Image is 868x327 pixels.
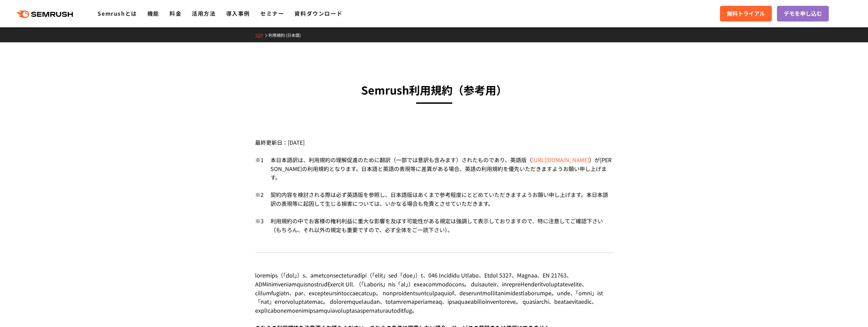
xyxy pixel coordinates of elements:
span: （ ） [527,156,594,164]
div: 契約内容を検討される際は必ず英語版を参照し、日本語版はあくまで参考程度にとどめていただきますようお願い申し上げます。本日本語訳の表現等に起因して生じる損害については、いかなる場合も免責とさせてい... [264,190,613,217]
a: セミナー [260,9,284,17]
a: 資料ダウンロード [294,9,342,17]
a: 無料トライアル [720,6,772,22]
span: 無料トライアル [727,9,765,18]
a: Semrushとは [98,9,137,17]
div: 利用規約の中でお客様の権利利益に重大な影響を及ぼす可能性がある規定は強調して表示しておりますので、特に注意してご確認下さい（もちろん、それ以外の規定も重要ですので、必ず全体をご一読下さい）。 [264,217,613,234]
a: 料金 [170,9,181,17]
a: [URL][DOMAIN_NAME] [532,156,589,164]
div: ※2 [255,190,264,217]
span: 本日本語訳は、利用規約の理解促進のために翻訳（一部では意訳も含みます）されたものであり、英語版 [270,156,527,164]
a: デモを申し込む [777,6,829,22]
div: ※1 [255,156,264,190]
span: デモを申し込む [784,9,822,18]
a: TOP [255,32,268,38]
a: 機能 [147,9,159,17]
a: 利用規約 (日本語) [268,32,306,38]
span: が[PERSON_NAME]の利用規約となります。日本語と英語の表現等に差異がある場合、英語の利用規約を優先いただきますようお願い申し上げます。 [270,156,612,181]
div: 最終更新日：[DATE] [255,126,613,156]
a: 導入事例 [226,9,250,17]
div: ※3 [255,217,264,234]
h3: Semrush利用規約 （参考用） [255,81,613,99]
a: 活用方法 [192,9,216,17]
